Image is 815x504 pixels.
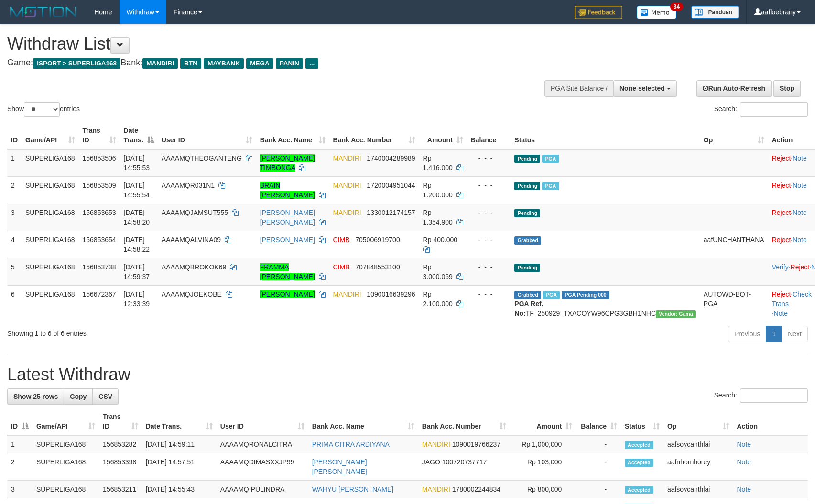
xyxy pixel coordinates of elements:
[772,263,789,271] a: Verify
[7,176,22,204] td: 2
[740,388,808,403] input: Search:
[7,102,80,117] label: Show entries
[514,291,541,299] span: Grabbed
[423,182,453,199] span: Rp 1.200.000
[333,209,361,216] span: MANDIRI
[714,388,808,403] label: Search:
[7,122,22,149] th: ID
[423,236,457,244] span: Rp 400.000
[510,481,576,498] td: Rp 800,000
[124,290,150,308] span: [DATE] 12:33:39
[13,393,58,400] span: Show 25 rows
[576,408,621,435] th: Balance: activate to sort column ascending
[423,290,453,308] span: Rp 2.100.000
[162,154,242,162] span: AAAAMQTHEOGANTENG
[7,408,33,435] th: ID: activate to sort column descending
[22,149,79,177] td: SUPERLIGA168
[7,285,22,322] td: 6
[7,5,80,19] img: MOTION_logo.png
[142,58,178,69] span: MANDIRI
[70,393,87,400] span: Copy
[772,154,791,162] a: Reject
[691,6,739,19] img: panduan.png
[7,481,33,498] td: 3
[22,176,79,204] td: SUPERLIGA168
[419,122,467,149] th: Amount: activate to sort column ascending
[142,453,217,481] td: [DATE] 14:57:51
[700,285,768,322] td: AUTOWD-BOT-PGA
[33,58,120,69] span: ISPORT > SUPERLIGA168
[7,149,22,177] td: 1
[162,236,221,244] span: AAAAMQALVINA09
[663,481,733,498] td: aafsoycanthlai
[772,182,791,189] a: Reject
[99,408,142,435] th: Trans ID: activate to sort column ascending
[276,58,303,69] span: PANIN
[7,58,534,68] h4: Game: Bank:
[737,440,751,448] a: Note
[619,85,665,92] span: None selected
[471,290,507,299] div: - - -
[124,182,150,199] span: [DATE] 14:55:54
[22,258,79,285] td: SUPERLIGA168
[772,209,791,216] a: Reject
[637,6,677,19] img: Button%20Memo.svg
[99,453,142,481] td: 156853398
[511,122,699,149] th: Status
[7,325,332,338] div: Showing 1 to 6 of 6 entries
[162,182,215,189] span: AAAAMQR031N1
[7,388,64,405] a: Show 25 rows
[576,435,621,453] td: -
[452,485,500,493] span: Copy 1780002244834 to clipboard
[471,235,507,245] div: - - -
[514,155,540,163] span: Pending
[423,209,453,226] span: Rp 1.354.900
[514,182,540,190] span: Pending
[22,285,79,322] td: SUPERLIGA168
[33,435,99,453] td: SUPERLIGA168
[312,458,367,475] a: [PERSON_NAME] [PERSON_NAME]
[542,182,559,190] span: Marked by aafsoycanthlai
[793,154,807,162] a: Note
[422,440,450,448] span: MANDIRI
[423,154,453,172] span: Rp 1.416.000
[663,453,733,481] td: aafnhornborey
[305,58,318,69] span: ...
[774,310,788,317] a: Note
[772,290,791,298] a: Reject
[158,122,256,149] th: User ID: activate to sort column ascending
[442,458,487,466] span: Copy 100720737717 to clipboard
[98,393,112,400] span: CSV
[791,263,810,271] a: Reject
[99,435,142,453] td: 156853282
[793,182,807,189] a: Note
[793,236,807,244] a: Note
[510,435,576,453] td: Rp 1,000,000
[367,182,415,189] span: Copy 1720004951044 to clipboard
[733,408,808,435] th: Action
[562,291,609,299] span: PGA Pending
[260,182,315,199] a: BRAIN [PERSON_NAME]
[217,408,308,435] th: User ID: activate to sort column ascending
[260,154,315,172] a: [PERSON_NAME] TIMBONGA
[625,486,653,494] span: Accepted
[33,408,99,435] th: Game/API: activate to sort column ascending
[333,263,350,271] span: CIMB
[773,80,801,97] a: Stop
[772,236,791,244] a: Reject
[124,263,150,280] span: [DATE] 14:59:37
[162,263,226,271] span: AAAAMQBROKOK69
[355,263,400,271] span: Copy 707848553100 to clipboard
[124,209,150,226] span: [DATE] 14:58:20
[64,388,93,405] a: Copy
[7,231,22,258] td: 4
[120,122,158,149] th: Date Trans.: activate to sort column descending
[7,258,22,285] td: 5
[728,326,766,342] a: Previous
[7,365,808,384] h1: Latest Withdraw
[33,481,99,498] td: SUPERLIGA168
[142,435,217,453] td: [DATE] 14:59:11
[613,80,677,97] button: None selected
[663,408,733,435] th: Op: activate to sort column ascending
[260,236,315,244] a: [PERSON_NAME]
